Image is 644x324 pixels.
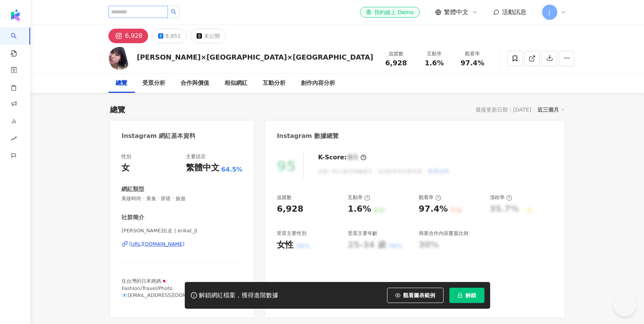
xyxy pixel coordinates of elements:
span: lock [457,293,463,298]
div: 互動分析 [263,79,286,88]
span: [PERSON_NAME]出走 | erikat_jt [122,227,243,234]
div: 解鎖網紅檔案，獲得進階數據 [199,292,279,300]
div: 創作內容分析 [301,79,336,88]
div: 未公開 [204,31,220,41]
div: 女性 [277,239,294,251]
div: 社群簡介 [122,214,145,222]
div: Instagram 數據總覽 [277,132,339,140]
div: 最後更新日期：[DATE] [476,107,531,113]
div: 受眾主要性別 [277,230,307,237]
div: 總覽 [110,104,126,115]
span: rise [11,131,17,148]
span: 97.4% [460,59,484,67]
div: 主要語言 [186,153,206,160]
span: 64.5% [221,165,243,174]
div: [URL][DOMAIN_NAME] [129,241,185,248]
div: 6,928 [277,203,303,215]
div: 觀看率 [419,194,441,201]
span: 6,928 [385,59,407,67]
button: 解鎖 [449,288,484,303]
div: 互動率 [348,194,370,201]
span: 觀看圖表範例 [404,292,436,298]
div: 8,851 [165,31,181,41]
div: 網紅類型 [122,185,145,193]
span: 解鎖 [466,292,476,298]
div: 漲粉率 [490,194,512,201]
div: 商業合作內容覆蓋比例 [419,230,468,237]
div: 1.6% [348,203,371,215]
button: 未公開 [190,29,226,43]
div: 觀看率 [458,50,487,58]
div: 預約線上 Demo [366,8,413,16]
a: 預約線上 Demo [360,7,420,18]
div: K-Score : [318,153,366,162]
div: [PERSON_NAME]×[GEOGRAPHIC_DATA]×[GEOGRAPHIC_DATA] [137,52,373,62]
div: 合作與價值 [181,79,210,88]
img: logo icon [9,9,21,21]
div: 相似網紅 [225,79,248,88]
div: 受眾分析 [143,79,166,88]
div: 追蹤數 [382,50,411,58]
span: 繁體中文 [444,8,469,16]
div: 性別 [122,153,132,160]
span: 美妝時尚 · 美食 · 穿搭 · 旅遊 [122,195,243,202]
div: 近三個月 [538,105,565,115]
span: J [549,8,550,16]
div: Instagram 網紅基本資料 [122,132,196,140]
img: KOL Avatar [108,47,131,70]
div: 女 [122,162,130,174]
div: 受眾主要年齡 [348,230,378,237]
div: 總覽 [116,79,128,88]
a: search [11,28,26,57]
a: [URL][DOMAIN_NAME] [122,241,243,248]
div: 追蹤數 [277,194,292,201]
button: 8,851 [152,29,187,43]
button: 觀看圖表範例 [387,288,444,303]
span: search [171,9,176,15]
div: 6,928 [125,31,143,41]
div: 繁體中文 [186,162,220,174]
span: 住台灣的日本媽媽🇯🇵 Fashion/Travel/Photo 📧[EMAIL_ADDRESS][DOMAIN_NAME] Family photo brand @kizuna_omt [122,278,220,312]
button: 6,928 [108,29,148,43]
div: 互動率 [420,50,449,58]
div: 97.4% [419,203,448,215]
span: 活動訊息 [502,8,527,16]
span: 1.6% [425,59,444,67]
